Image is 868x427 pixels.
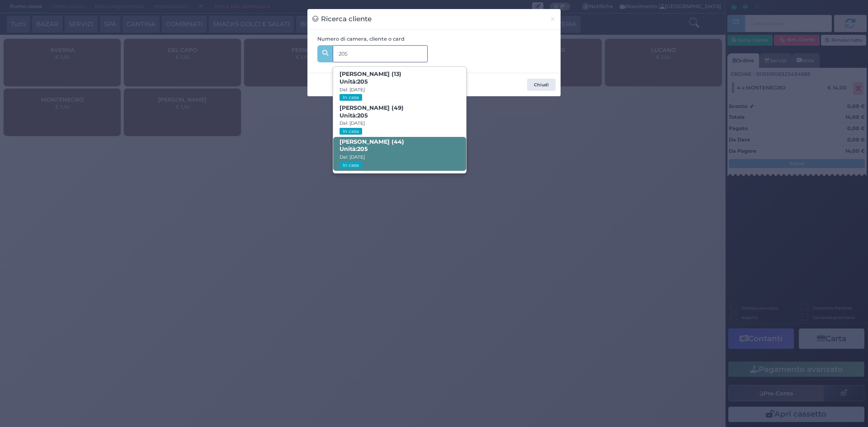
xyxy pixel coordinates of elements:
input: Es. 'Mario Rossi', '220' o '108123234234' [333,45,428,62]
span: Unità: [340,112,368,120]
small: In casa [340,128,362,135]
strong: 205 [357,145,368,152]
span: Unità: [340,145,368,153]
small: Dal: [DATE] [340,154,365,160]
small: Dal: [DATE] [340,120,365,126]
button: Chiudi [545,9,561,29]
span: Unità: [340,78,368,86]
small: Dal: [DATE] [340,87,365,93]
h3: Ricerca cliente [312,14,372,24]
b: [PERSON_NAME] (49) [340,104,404,119]
button: Chiudi [527,79,556,91]
strong: 205 [357,112,368,119]
strong: 205 [357,78,368,85]
small: In casa [340,94,362,101]
span: × [550,14,556,24]
label: Numero di camera, cliente o card [317,35,405,43]
b: [PERSON_NAME] (13) [340,70,401,85]
small: In casa [340,162,362,169]
b: [PERSON_NAME] (44) [340,138,404,153]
